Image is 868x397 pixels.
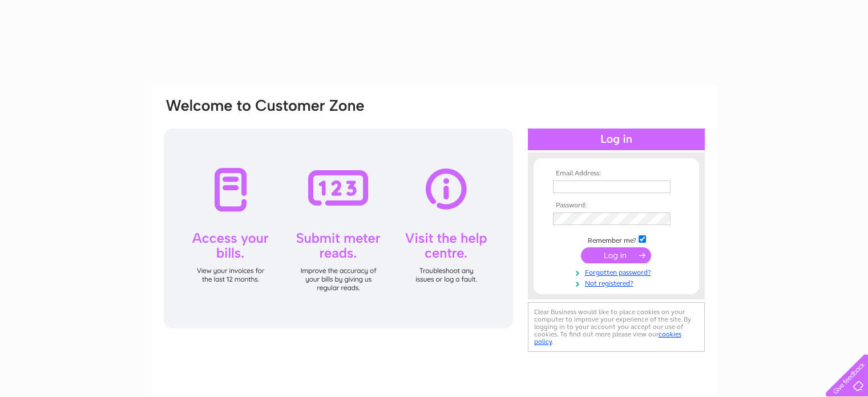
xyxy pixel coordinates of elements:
a: cookies policy [534,330,681,346]
a: Not registered? [553,277,683,288]
div: Clear Business would like to place cookies on your computer to improve your experience of the sit... [528,302,705,352]
th: Email Address: [550,170,683,178]
th: Password: [550,202,683,210]
input: Submit [581,247,651,263]
td: Remember me? [550,234,683,245]
a: Forgotten password? [553,266,683,277]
